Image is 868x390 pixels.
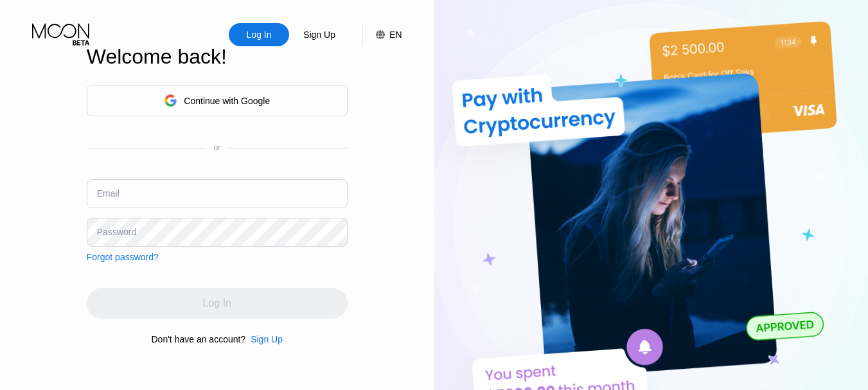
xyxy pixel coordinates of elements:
[152,334,246,344] div: Don't have an account?
[213,143,220,152] div: or
[362,23,402,46] div: EN
[87,85,348,116] div: Continue with Google
[229,23,289,46] div: Log In
[389,30,402,40] div: EN
[97,188,120,199] div: Email
[184,96,270,106] div: Continue with Google
[289,23,350,46] div: Sign Up
[245,28,273,41] div: Log In
[97,227,136,237] div: Password
[87,252,159,262] div: Forgot password?
[87,45,348,69] div: Welcome back!
[245,334,283,344] div: Sign Up
[302,28,337,41] div: Sign Up
[251,334,283,344] div: Sign Up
